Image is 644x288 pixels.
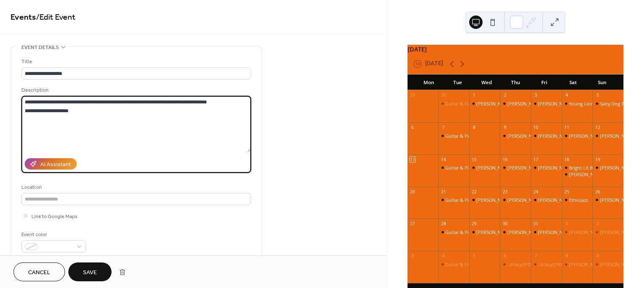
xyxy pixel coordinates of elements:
div: Don Thompson & Reg Schwager [592,133,623,139]
div: [PERSON_NAME] JAM session [476,165,539,171]
div: Description [21,86,249,95]
div: 20 [410,189,415,195]
div: [PERSON_NAME] Quartet [538,197,592,203]
div: Terry Cade Quartet [500,229,531,235]
div: 29 [471,221,477,227]
div: [PERSON_NAME] Quartet [538,100,592,107]
div: 11 [564,124,570,130]
div: Title [21,57,249,66]
div: [PERSON_NAME] Quartet [569,171,623,177]
div: Lofsky/[PERSON_NAME] Duo [507,261,569,267]
div: [PERSON_NAME] Comedy Night [538,229,606,235]
div: Young Lions! [569,100,597,107]
div: [PERSON_NAME] JAM session [476,229,539,235]
div: Terry Clarke's JAM session [469,165,500,171]
div: Guitar & Piano Masters [445,165,495,171]
button: AI Assistant [25,158,77,170]
div: 31 [533,221,539,227]
div: Tue [443,75,472,90]
div: Guitar & Piano Masters [445,197,495,203]
div: Guitar & Piano Masters [438,133,469,139]
div: Don Naduriak [469,197,500,203]
div: Duncan Hopkins Quartet [562,229,593,235]
div: [PERSON_NAME] Quartet [507,100,561,107]
div: Location [21,183,249,192]
div: Guitar & Piano Masters [445,133,495,139]
div: 10 [533,124,539,130]
div: 4 [564,93,570,98]
div: Terry Clarke's JAM session [469,229,500,235]
div: 15 [471,157,477,162]
div: 9 [502,124,508,130]
div: 2 [595,221,601,227]
div: Event color [21,230,84,239]
div: Guitar & Piano Masters [438,100,469,107]
div: Duncan Hopkins Duo [592,229,623,235]
div: Terry Clarke's JAM Session [469,100,500,107]
div: Lofsky/Eisenman Duo [531,261,562,267]
div: Fri [530,75,559,90]
div: [PERSON_NAME] Trio [507,133,553,139]
div: 29 [410,93,415,98]
div: Lofsky/Eisenman Duo [500,261,531,267]
div: 22 [471,189,477,195]
div: 1 [564,221,570,227]
div: 18 [564,157,570,162]
div: Guitar & Piano Masters [438,229,469,235]
div: Thu [501,75,530,90]
div: 25 [564,189,570,195]
div: [PERSON_NAME] Duo [569,261,615,267]
div: 30 [502,221,508,227]
div: Lofsky/[PERSON_NAME] Duo [538,261,600,267]
div: 6 [410,124,415,130]
span: Event details [21,43,59,52]
div: 5 [595,93,601,98]
span: Cancel [28,268,50,277]
button: Save [68,262,112,281]
div: Hirut Hoot Comedy Night [531,229,562,235]
div: 4 [441,253,447,259]
div: 2 [502,93,508,98]
div: 7 [441,124,447,130]
div: Young Lions! [562,100,593,107]
span: Link to Google Maps [31,212,78,221]
div: Guitar & Piano Masters [445,100,495,107]
div: Mike Allen Trio [531,133,562,139]
div: [PERSON_NAME] Quartet [507,229,561,235]
div: [PERSON_NAME] [476,197,512,203]
div: 8 [564,253,570,259]
a: Events [10,9,36,26]
div: [PERSON_NAME] Quartet [569,229,623,235]
div: Pete Mills Quartet [531,165,562,171]
div: 16 [502,157,508,162]
div: 8 [471,124,477,130]
div: Eisenman-Dean Quartet [500,197,531,203]
div: Salty Dog Trio [600,100,630,107]
div: [PERSON_NAME] JAM Session [476,100,540,107]
div: Allison Au Quartet [531,100,562,107]
div: 23 [502,189,508,195]
div: Allison Au Quartet [500,100,531,107]
div: Pete Mills Quartet [500,165,531,171]
div: 24 [533,189,539,195]
div: EthioJazz [569,197,588,203]
div: 21 [441,189,447,195]
div: Bright Lit Big City [569,165,606,171]
div: 7 [533,253,539,259]
button: Cancel [13,262,65,281]
div: 14 [441,157,447,162]
div: 28 [441,221,447,227]
div: Guitar & Piano Masters [438,197,469,203]
div: Guitar & Piano Masters [445,229,495,235]
div: Mike Allen Trio [500,133,531,139]
div: Don Thompson & Reg Schwager [562,133,593,139]
div: Bright Lit Big City [562,165,593,171]
div: Salty Dog Trio [592,100,623,107]
div: Bernie Senensky Trio [592,261,623,267]
div: Lee Wallace Quartet [562,171,593,177]
div: 1 [471,93,477,98]
div: Brendan Davis Trio [592,165,623,171]
div: 3 [410,253,415,259]
div: Guitar & Piano Masters [438,261,469,267]
div: 3 [533,93,539,98]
